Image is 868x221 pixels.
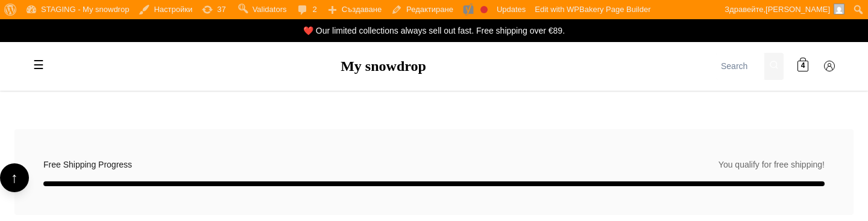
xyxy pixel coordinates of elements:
[766,5,830,14] span: [PERSON_NAME]
[341,58,426,74] a: My snowdrop
[480,6,488,13] div: Focus keyphrase not set
[791,55,815,79] a: 4
[27,53,51,77] label: Toggle mobile menu
[43,158,132,171] span: Free Shipping Progress
[716,53,764,80] input: Search
[801,61,805,72] span: 4
[719,158,825,171] span: You qualify for free shipping!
